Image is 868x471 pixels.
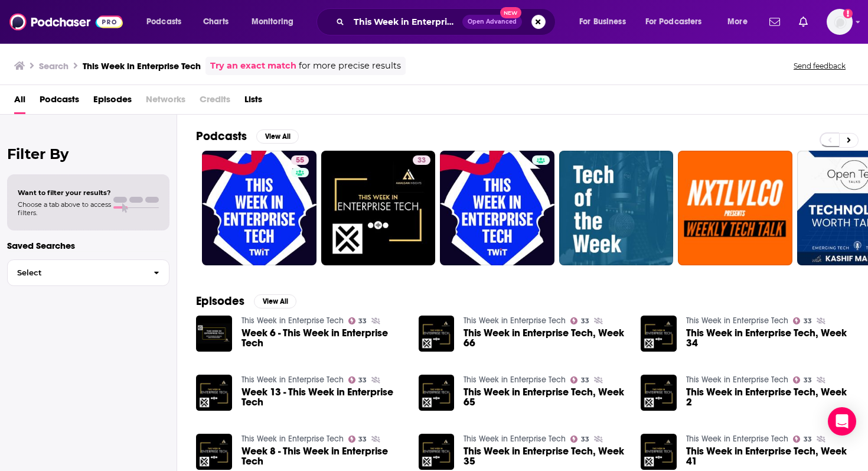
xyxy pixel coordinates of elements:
[827,9,853,35] img: User Profile
[14,90,25,114] a: All
[464,328,626,348] span: This Week in Enterprise Tech, Week 66
[828,407,856,436] div: Open Intercom Messenger
[9,11,123,33] img: Podchaser - Follow, Share and Rate Podcasts
[242,387,404,407] a: Week 13 - This Week in Enterprise Tech
[500,7,521,18] span: New
[641,434,677,470] img: This Week in Enterprise Tech, Week 41
[242,328,404,348] a: Week 6 - This Week in Enterprise Tech
[686,328,849,348] a: This Week in Enterprise Tech, Week 34
[419,375,455,411] a: This Week in Enterprise Tech, Week 65
[417,155,426,167] span: 33
[196,294,296,308] a: EpisodesView All
[291,155,309,165] a: 55
[464,316,566,326] a: This Week in Enterprise Tech
[256,129,299,144] button: View All
[641,375,677,411] img: This Week in Enterprise Tech, Week 2
[827,9,853,35] button: Show profile menu
[18,189,111,197] span: Want to filter your results?
[196,375,232,411] a: Week 13 - This Week in Enterprise Tech
[727,14,748,30] span: More
[645,14,702,30] span: For Podcasters
[242,434,344,444] a: This Week in Enterprise Tech
[570,376,589,384] a: 33
[638,12,719,31] button: open menu
[579,14,626,30] span: For Business
[196,434,232,470] img: Week 8 - This Week in Enterprise Tech
[196,294,244,308] h2: Episodes
[254,294,296,308] button: View All
[196,129,247,144] h2: Podcasts
[570,436,589,443] a: 33
[719,12,762,31] button: open menu
[146,90,185,114] span: Networks
[39,60,68,72] h3: Search
[18,200,111,217] span: Choose a tab above to access filters.
[195,12,236,31] a: Charts
[419,316,455,352] img: This Week in Enterprise Tech, Week 66
[196,316,232,352] img: Week 6 - This Week in Enterprise Tech
[93,90,132,114] a: Episodes
[40,90,79,114] span: Podcasts
[686,316,788,326] a: This Week in Enterprise Tech
[804,378,812,383] span: 33
[464,446,626,466] a: This Week in Enterprise Tech, Week 35
[570,317,589,324] a: 33
[7,259,169,286] button: Select
[793,436,812,443] a: 33
[348,376,367,384] a: 33
[464,387,626,407] a: This Week in Enterprise Tech, Week 65
[641,316,677,352] img: This Week in Enterprise Tech, Week 34
[794,12,812,32] a: Show notifications dropdown
[196,129,299,144] a: PodcastsView All
[468,19,517,25] span: Open Advanced
[242,446,404,466] a: Week 8 - This Week in Enterprise Tech
[581,437,589,442] span: 33
[793,317,812,324] a: 33
[464,434,566,444] a: This Week in Enterprise Tech
[581,319,589,324] span: 33
[804,319,812,324] span: 33
[203,14,229,30] span: Charts
[827,9,853,35] span: Logged in as TrevorC
[348,436,367,443] a: 33
[200,90,230,114] span: Credits
[138,12,197,31] button: open menu
[793,376,812,384] a: 33
[462,15,522,29] button: Open AdvancedNew
[210,59,296,73] a: Try an exact match
[299,59,401,73] span: for more precise results
[252,14,293,30] span: Monitoring
[7,145,169,163] h2: Filter By
[843,9,853,18] svg: Add a profile image
[464,375,566,385] a: This Week in Enterprise Tech
[686,387,849,407] span: This Week in Enterprise Tech, Week 2
[202,151,316,265] a: 55
[804,437,812,442] span: 33
[7,240,169,251] p: Saved Searches
[328,8,567,35] div: Search podcasts, credits, & more...
[765,12,785,32] a: Show notifications dropdown
[321,151,436,265] a: 33
[349,12,462,31] input: Search podcasts, credits, & more...
[358,319,367,324] span: 33
[244,90,262,114] a: Lists
[686,446,849,466] a: This Week in Enterprise Tech, Week 41
[83,60,201,72] h3: This Week in Enterprise Tech
[571,12,641,31] button: open menu
[243,12,309,31] button: open menu
[242,375,344,385] a: This Week in Enterprise Tech
[686,434,788,444] a: This Week in Enterprise Tech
